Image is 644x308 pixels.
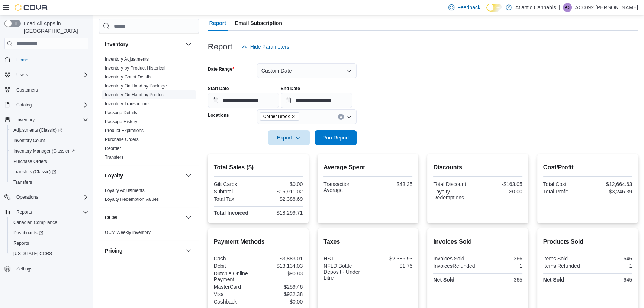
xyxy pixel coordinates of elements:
[214,299,257,305] div: Cashback
[543,163,632,172] h2: Cost/Profit
[543,277,564,283] strong: Net Sold
[323,256,367,262] div: HST
[214,284,257,290] div: MasterCard
[13,70,88,79] span: Users
[479,277,522,283] div: 365
[105,172,123,179] h3: Loyalty
[10,249,88,258] span: Washington CCRS
[214,181,257,187] div: Gift Cards
[105,128,144,134] span: Product Expirations
[433,263,476,269] div: InvoicesRefunded
[589,189,632,195] div: $3,246.39
[589,277,632,283] div: 645
[260,284,303,290] div: $259.46
[13,55,31,64] a: Home
[99,186,199,207] div: Loyalty
[281,93,352,108] input: Press the down key to open a popover containing a calendar.
[1,263,91,274] button: Settings
[543,181,586,187] div: Total Cost
[13,219,57,225] span: Canadian Compliance
[21,20,88,35] span: Load All Apps in [GEOGRAPHIC_DATA]
[105,172,183,179] button: Loyalty
[10,147,78,155] a: Inventory Manager (Classic)
[105,65,165,71] a: Inventory by Product Historical
[543,237,632,246] h2: Products Sold
[208,93,279,108] input: Press the down key to open a popover containing a calendar.
[7,177,91,187] button: Transfers
[105,197,159,202] a: Loyalty Redemption Values
[16,57,28,63] span: Home
[260,112,299,121] span: Corner Brook
[589,256,632,262] div: 646
[273,130,305,145] span: Export
[184,40,193,49] button: Inventory
[10,147,88,155] span: Inventory Manager (Classic)
[105,263,128,268] a: Price Sheet
[105,41,128,48] h3: Inventory
[209,16,226,31] span: Report
[257,63,357,78] button: Custom Date
[105,128,144,133] a: Product Expirations
[105,214,117,221] h3: OCM
[10,228,88,237] span: Dashboards
[10,239,32,248] a: Reports
[105,145,121,151] span: Reorder
[105,92,165,98] span: Inventory On Hand by Product
[13,208,88,216] span: Reports
[15,4,48,11] img: Cova
[338,114,344,120] button: Clear input
[13,55,88,64] span: Home
[214,163,303,172] h2: Total Sales ($)
[184,171,193,180] button: Loyalty
[13,169,56,175] span: Transfers (Classic)
[10,167,88,176] span: Transfers (Classic)
[281,86,300,92] label: End Date
[105,74,151,80] span: Inventory Count Details
[260,299,303,305] div: $0.00
[13,193,41,202] button: Operations
[260,210,303,216] div: $18,299.71
[13,148,75,154] span: Inventory Manager (Classic)
[433,163,522,172] h2: Discounts
[184,213,193,222] button: OCM
[16,87,38,93] span: Customers
[263,113,290,120] span: Corner Brook
[370,181,413,187] div: $43.35
[10,218,60,227] a: Canadian Compliance
[214,237,303,246] h2: Payment Methods
[479,263,522,269] div: 1
[105,263,128,269] span: Price Sheet
[214,270,257,282] div: Dutchie Online Payment
[238,39,292,54] button: Hide Parameters
[575,3,638,12] p: AC0092 [PERSON_NAME]
[370,263,413,269] div: $1.76
[479,189,522,195] div: $0.00
[1,192,91,202] button: Operations
[214,291,257,297] div: Visa
[13,193,88,202] span: Operations
[105,83,167,89] span: Inventory On Hand by Package
[105,155,123,160] a: Transfers
[105,110,137,115] a: Package Details
[457,4,480,11] span: Feedback
[235,16,282,31] span: Email Subscription
[7,135,91,146] button: Inventory Count
[563,3,572,12] div: AC0092 Strickland Rylan
[13,251,52,257] span: [US_STATE] CCRS
[486,12,487,12] span: Dark Mode
[208,112,229,118] label: Locations
[208,86,229,92] label: Start Date
[13,138,45,144] span: Inventory Count
[7,146,91,156] a: Inventory Manager (Classic)
[323,181,367,193] div: Transaction Average
[10,157,50,166] a: Purchase Orders
[13,86,41,94] a: Customers
[10,218,88,227] span: Canadian Compliance
[105,247,183,254] button: Pricing
[214,256,257,262] div: Cash
[10,239,88,248] span: Reports
[10,228,46,237] a: Dashboards
[105,110,137,116] span: Package Details
[589,263,632,269] div: 1
[322,134,349,141] span: Run Report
